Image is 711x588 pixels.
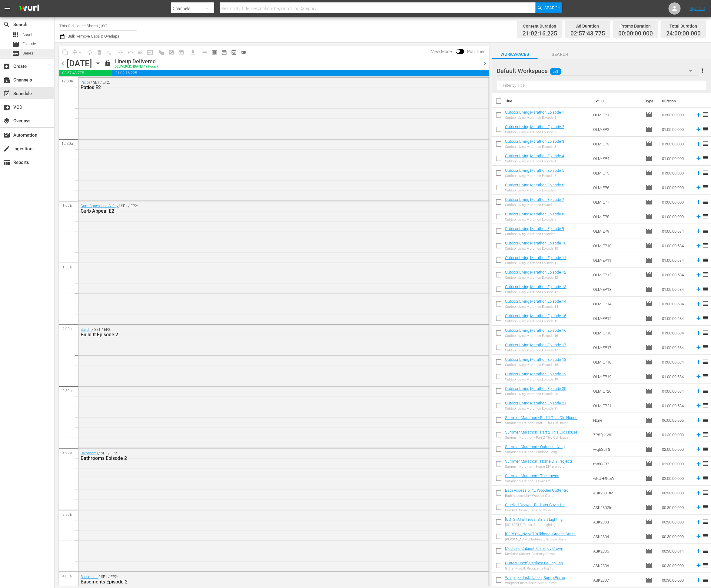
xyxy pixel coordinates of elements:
td: 01:00:00.634 [660,340,693,355]
div: Outdoor Living Marathon Episode 12 [505,276,566,280]
span: Create Search Block [167,48,176,57]
td: 01:00:00.000 [660,166,693,180]
a: Summer Marathon - Part 2 This Old House [505,430,578,434]
svg: Add to Schedule [695,533,702,540]
a: Outdoor Living Marathon Episode 7 [505,197,564,202]
a: Outdoor Living Marathon Episode 8 [505,212,564,216]
a: Outdoor Living Marathon Episode 17 [505,343,566,347]
span: Episode [645,417,653,424]
div: / SE1 / EP2: [81,80,453,90]
a: [US_STATE] Trees, Smart Lighting [505,517,563,522]
a: Summer Marathon - Home DIY Projects [505,459,573,463]
span: reorder [702,285,709,293]
span: reorder [702,140,709,147]
a: Outdoor Living Marathon Episode 2 [505,125,564,129]
span: Create Series Block [176,48,186,57]
svg: Add to Schedule [695,155,702,162]
div: Curb Appeal E2 [81,208,453,214]
svg: Add to Schedule [695,271,702,278]
div: Outdoor Living Marathon Episode 10 [505,247,566,251]
span: reorder [702,169,709,176]
span: 21:02:16.225 [523,30,557,37]
span: Clear Lineup [104,48,114,57]
span: reorder [702,300,709,307]
span: preview_outlined [231,49,237,55]
a: Outdoor Living Marathon Episode 19 [505,372,566,376]
td: OLM-EP13 [591,282,643,297]
td: wKUH4KoW [591,471,643,486]
div: Cracked Drywall, Radiator Cover [505,508,565,512]
a: Outdoor Living Marathon Episode 1 [505,110,564,115]
span: VOD [3,104,10,111]
div: Outdoor Living Marathon Episode 4 [505,159,564,163]
td: 01:00:00.000 [660,195,693,209]
span: content_copy [62,49,68,55]
span: menu [4,5,11,12]
span: date_range_outlined [221,49,227,55]
td: OLM-EP17 [591,340,643,355]
span: Search [538,51,583,58]
svg: Add to Schedule [695,460,702,467]
span: reorder [702,125,709,133]
td: OLM-EP12 [591,267,643,282]
span: Episode [645,126,653,133]
span: more_vert [699,67,706,75]
td: 01:00:00.634 [660,369,693,384]
div: Outdoor Living Marathon Episode 8 [505,218,564,221]
span: Episode [645,155,653,162]
span: Search [3,21,10,28]
span: reorder [702,344,709,351]
td: OLM-EP11 [591,253,643,267]
svg: Add to Schedule [695,446,702,453]
button: Search [536,2,562,13]
span: Episode [645,431,653,438]
a: Outdoor Living Marathon Episode 15 [505,314,566,318]
svg: Add to Schedule [695,213,702,220]
div: Lineup Delivered [115,58,158,65]
td: OLM-EP16 [591,326,643,340]
div: [DATE] [67,58,92,68]
td: 01:00:00.634 [660,267,693,282]
span: Episode [645,169,653,177]
div: Promo Duration [618,22,653,30]
span: reorder [702,518,709,525]
span: Toggle to switch from Published to Draft view. [456,49,460,53]
svg: Add to Schedule [695,417,702,424]
span: reorder [702,329,709,336]
svg: Add to Schedule [695,257,702,264]
div: Outdoor Living Marathon Episode 3 [505,145,564,149]
div: Outdoor Living Marathon Episode 13 [505,290,566,294]
svg: Add to Schedule [695,388,702,394]
td: OLM-EP18 [591,355,643,369]
span: Episode [22,41,36,47]
td: 01:00:00.000 [660,108,693,122]
td: 01:00:00.634 [660,398,693,413]
div: / SE1 / EP2: [81,327,453,337]
svg: Add to Schedule [695,242,702,249]
span: reorder [702,431,709,438]
div: Summer Marathon - Home DIY projects [505,465,573,469]
td: OLM-EP6 [591,180,643,195]
svg: Add to Schedule [695,475,702,482]
a: Outdoor Living Marathon Episode 18 [505,357,566,362]
span: movie_filter [3,131,10,139]
span: Asset [22,32,32,38]
td: 01:00:00.000 [660,180,693,195]
span: Episode [645,475,653,482]
span: reorder [702,227,709,234]
div: Outdoor Living Marathon Episode 7 [505,203,564,207]
span: Search [544,2,560,13]
td: 01:30:00.000 [660,427,693,442]
td: 00:30:00.000 [660,529,693,544]
td: 01:00:00.634 [660,297,693,311]
div: Outdoor Living Marathon Episode 18 [505,363,566,367]
span: reorder [702,445,709,453]
div: Summer Marathon - Lawncare [505,479,560,483]
td: 01:00:00.634 [660,224,693,238]
span: Episode [645,358,653,366]
div: Outdoor Living Marathon Episode 6 [505,188,564,192]
div: Outdoor Living Marathon Episode 9 [505,232,564,236]
span: Copy Lineup [60,48,70,57]
a: Gutter Runoff, Replace Ceiling Fan [505,561,563,565]
td: OLM-EP21 [591,398,643,413]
